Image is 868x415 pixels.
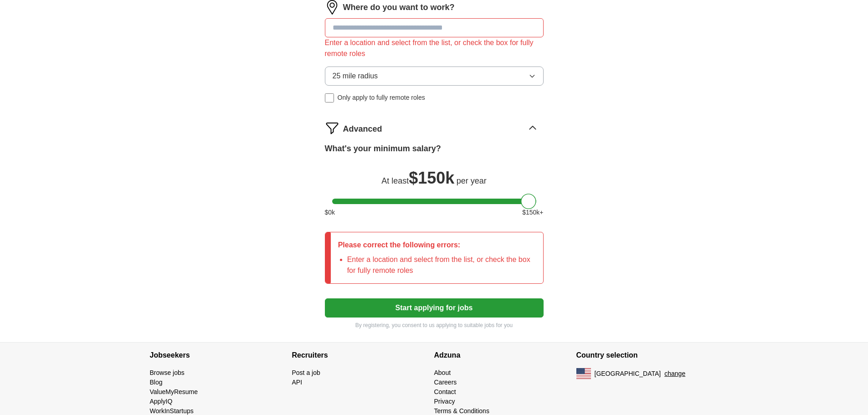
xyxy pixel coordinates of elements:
span: At least [381,176,409,185]
input: Only apply to fully remote roles [325,93,334,102]
span: per year [457,176,487,185]
a: Browse jobs [150,369,185,376]
a: Blog [150,379,163,386]
label: What's your minimum salary? [325,143,441,155]
a: Terms & Conditions [434,407,489,415]
span: $ 150k [409,169,454,187]
a: About [434,369,451,376]
a: ApplyIQ [150,398,173,405]
img: filter [325,121,339,135]
a: ValueMyResume [150,388,198,395]
button: change [664,369,685,379]
h4: Country selection [576,343,719,368]
span: 25 mile radius [333,71,378,82]
span: Only apply to fully remote roles [338,93,425,102]
span: Advanced [343,123,382,135]
a: Privacy [434,398,455,405]
a: API [292,379,303,386]
span: $ 150 k+ [522,208,543,217]
p: Please correct the following errors: [338,240,536,251]
a: Careers [434,379,457,386]
button: 25 mile radius [325,67,544,86]
span: $ 0 k [325,208,335,217]
a: Post a job [292,369,320,376]
a: Contact [434,388,456,395]
a: WorkInStartups [150,407,194,415]
button: Start applying for jobs [325,298,544,318]
span: [GEOGRAPHIC_DATA] [595,369,661,379]
img: US flag [576,368,591,379]
li: Enter a location and select from the list, or check the box for fully remote roles [347,254,536,276]
div: Enter a location and select from the list, or check the box for fully remote roles [325,37,544,59]
p: By registering, you consent to us applying to suitable jobs for you [325,321,544,329]
label: Where do you want to work? [343,1,455,14]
